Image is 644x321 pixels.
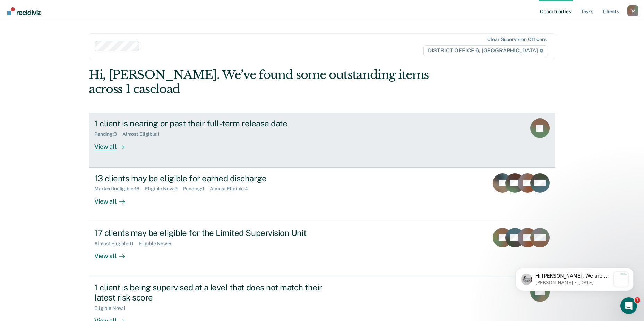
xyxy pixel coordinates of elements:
div: Clear supervision officers [487,36,546,42]
a: 1 client is nearing or past their full-term release datePending:3Almost Eligible:1View all [89,113,555,167]
img: Recidiviz [7,7,41,15]
div: View all [94,137,133,151]
div: Marked Ineligible : 16 [94,186,145,192]
div: 13 clients may be eligible for earned discharge [94,173,338,183]
div: Eligible Now : 1 [94,305,131,311]
span: DISTRICT OFFICE 6, [GEOGRAPHIC_DATA] [423,45,548,56]
div: R A [627,5,638,16]
div: Almost Eligible : 4 [210,186,254,192]
div: View all [94,192,133,205]
iframe: Intercom live chat [620,297,637,314]
div: Hi, [PERSON_NAME]. We’ve found some outstanding items across 1 caseload [89,68,462,96]
span: 2 [635,297,640,303]
div: Pending : 3 [94,131,122,137]
div: View all [94,246,133,260]
div: 1 client is nearing or past their full-term release date [94,118,338,129]
div: Eligible Now : 9 [145,186,183,192]
button: Profile dropdown button [627,5,638,16]
a: 13 clients may be eligible for earned dischargeMarked Ineligible:16Eligible Now:9Pending:1Almost ... [89,168,555,222]
iframe: Intercom notifications message [505,254,644,302]
div: Pending : 1 [183,186,210,192]
div: Almost Eligible : 11 [94,241,139,247]
div: 1 client is being supervised at a level that does not match their latest risk score [94,282,338,303]
div: Eligible Now : 6 [139,241,177,247]
a: 17 clients may be eligible for the Limited Supervision UnitAlmost Eligible:11Eligible Now:6View all [89,222,555,277]
div: 17 clients may be eligible for the Limited Supervision Unit [94,228,338,238]
div: Almost Eligible : 1 [122,131,165,137]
